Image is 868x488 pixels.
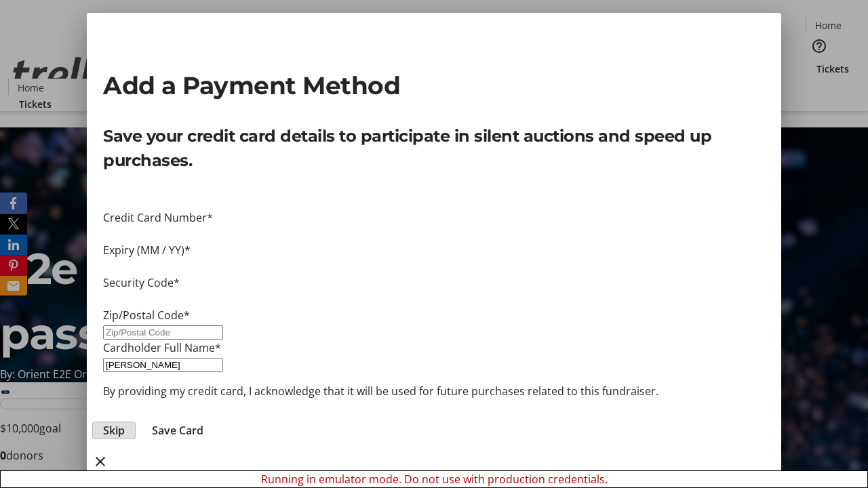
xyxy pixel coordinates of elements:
[103,124,765,173] p: Save your credit card details to participate in silent auctions and speed up purchases.
[103,258,765,274] iframe: Secure expiration date input frame
[103,383,765,399] p: By providing my credit card, I acknowledge that it will be used for future purchases related to t...
[141,422,214,439] button: Save Card
[103,325,223,340] input: Zip/Postal Code
[103,358,223,372] input: Card Holder Name
[103,422,125,439] span: Skip
[103,226,765,242] iframe: Secure card number input frame
[92,422,136,439] button: Skip
[103,210,213,225] label: Credit Card Number*
[103,308,190,323] label: Zip/Postal Code*
[103,243,191,258] label: Expiry (MM / YY)*
[103,340,221,355] label: Cardholder Full Name*
[103,275,180,290] label: Security Code*
[152,422,203,439] span: Save Card
[87,448,114,475] button: close
[103,291,765,307] iframe: Secure CVC input frame
[103,67,765,104] h2: Add a Payment Method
